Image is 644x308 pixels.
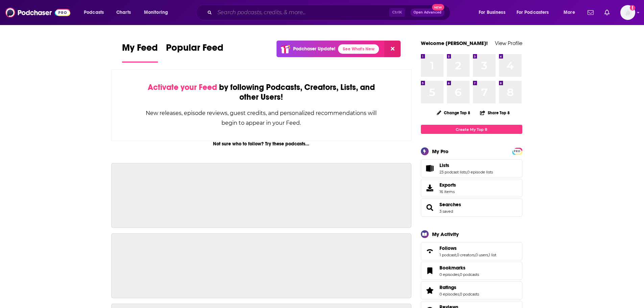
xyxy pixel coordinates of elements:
button: Open AdvancedNew [410,8,445,17]
span: Ratings [421,281,522,300]
a: 23 podcast lists [439,170,467,174]
span: Exports [439,182,456,188]
button: open menu [474,7,514,18]
a: Searches [423,203,437,212]
div: by following Podcasts, Creators, Lists, and other Users! [145,82,378,102]
a: 0 episodes [439,272,459,277]
span: Follows [421,242,522,260]
span: For Podcasters [517,8,549,17]
span: My Feed [122,42,158,57]
span: Searches [421,198,522,217]
span: , [475,253,475,257]
span: 16 items [439,189,456,194]
span: Charts [116,8,131,17]
a: See What's New [338,44,379,54]
a: Ratings [439,284,479,290]
a: Bookmarks [439,265,479,271]
a: View Profile [495,40,522,46]
a: PRO [513,148,521,153]
span: Logged in as hconnor [620,5,635,20]
a: Welcome [PERSON_NAME]! [421,40,488,46]
button: Share Top 8 [480,106,510,119]
button: open menu [512,7,559,18]
a: 1 podcast [439,253,456,257]
span: PRO [513,149,521,154]
span: Open Advanced [413,11,442,14]
span: Podcasts [84,8,104,17]
span: More [564,8,575,17]
button: Change Top 8 [433,109,475,117]
a: Ratings [423,286,437,295]
a: Follows [423,246,437,256]
a: Show notifications dropdown [602,7,612,18]
button: open menu [79,7,113,18]
span: , [459,272,460,277]
button: Show profile menu [620,5,635,20]
a: Lists [423,164,437,173]
input: Search podcasts, credits, & more... [215,7,389,18]
span: Lists [421,159,522,177]
a: Charts [112,7,135,18]
a: Follows [439,245,496,251]
img: User Profile [620,5,635,20]
a: 3 saved [439,209,453,214]
span: , [456,253,457,257]
a: 0 podcasts [460,292,479,297]
span: Bookmarks [439,265,466,271]
a: Show notifications dropdown [585,7,596,18]
a: Searches [439,202,461,208]
span: For Business [479,8,505,17]
div: Not sure who to follow? Try these podcasts... [111,141,412,147]
a: Lists [439,162,493,168]
a: 0 podcasts [460,272,479,277]
a: 1 list [489,253,496,257]
span: , [467,170,467,174]
div: My Activity [432,231,459,237]
span: Lists [439,162,449,168]
span: Bookmarks [421,262,522,280]
a: Create My Top 8 [421,125,522,134]
a: Exports [421,179,522,197]
img: Podchaser - Follow, Share and Rate Podcasts [5,6,70,19]
p: Podchaser Update! [293,46,335,52]
span: Ctrl K [389,8,405,17]
span: Activate your Feed [148,82,217,92]
div: Search podcasts, credits, & more... [202,5,457,20]
button: open menu [139,7,177,18]
a: 0 episodes [439,292,459,297]
span: New [432,4,444,10]
span: Exports [423,183,437,193]
a: 0 episode lists [467,170,493,174]
a: 0 creators [457,253,475,257]
span: Popular Feed [166,42,223,57]
span: Ratings [439,284,456,290]
div: My Pro [432,148,449,155]
svg: Add a profile image [630,5,635,10]
span: , [459,292,460,297]
a: 0 users [475,253,488,257]
div: New releases, episode reviews, guest credits, and personalized recommendations will begin to appe... [145,108,378,128]
a: Bookmarks [423,266,437,276]
span: Monitoring [144,8,168,17]
button: open menu [559,7,583,18]
span: Follows [439,245,457,251]
a: My Feed [122,42,158,63]
span: , [488,253,489,257]
a: Popular Feed [166,42,223,63]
